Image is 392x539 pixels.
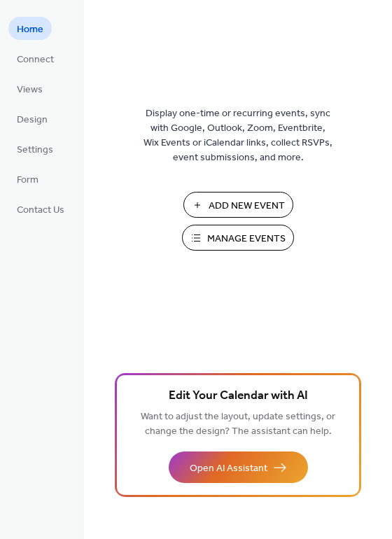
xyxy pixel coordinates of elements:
a: Home [8,17,52,40]
span: Manage Events [207,232,286,246]
span: Connect [17,52,54,67]
button: Open AI Assistant [169,451,308,483]
a: Contact Us [8,197,73,220]
span: Open AI Assistant [190,461,267,476]
span: Home [17,22,43,37]
a: Design [8,107,56,130]
span: Want to adjust the layout, update settings, or change the design? The assistant can help. [141,407,335,441]
a: Form [8,167,47,190]
a: Connect [8,47,62,70]
button: Manage Events [182,225,294,251]
span: Views [17,83,43,97]
span: Add New Event [209,199,285,213]
span: Contact Us [17,203,64,218]
span: Display one-time or recurring events, sync with Google, Outlook, Zoom, Eventbrite, Wix Events or ... [143,106,332,165]
span: Edit Your Calendar with AI [169,386,308,406]
button: Add New Event [183,192,293,218]
span: Settings [17,143,53,157]
a: Settings [8,137,62,160]
span: Design [17,113,48,127]
a: Views [8,77,51,100]
span: Form [17,173,38,188]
